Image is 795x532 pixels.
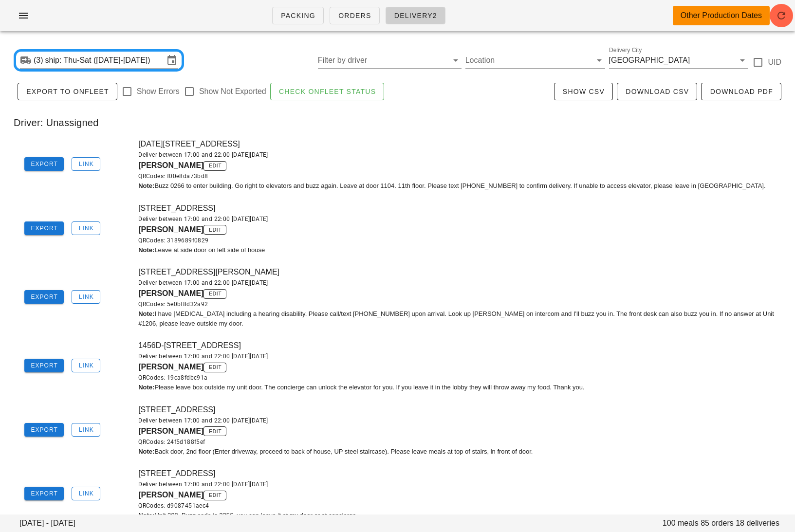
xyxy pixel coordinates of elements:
[138,246,154,254] b: Note:
[24,359,64,372] button: Export
[138,448,154,455] b: Note:
[30,362,58,369] span: Export
[609,56,690,65] div: [GEOGRAPHIC_DATA]
[138,182,154,189] b: Note:
[609,53,749,68] div: Delivery City[GEOGRAPHIC_DATA]
[272,7,324,24] a: Packing
[78,426,94,433] span: Link
[132,197,795,261] div: [STREET_ADDRESS]
[138,416,789,425] div: Deliver between 17:00 and 22:00 [DATE][DATE]
[78,161,94,167] span: Link
[132,462,795,526] div: [STREET_ADDRESS]
[138,373,789,383] div: QRCodes: 19ca8fdbc91a
[208,163,222,168] span: edit
[203,225,226,235] a: edit
[138,511,789,520] div: Unit 208, Buzz code is 2256. you can leave it at my door or at concierge
[203,289,226,299] a: edit
[30,426,58,433] span: Export
[138,479,789,489] div: Deliver between 17:00 and 22:00 [DATE][DATE]
[617,83,697,100] button: Download CSV
[280,12,315,19] span: Packing
[138,384,154,391] b: Note:
[138,278,789,288] div: Deliver between 17:00 and 22:00 [DATE][DATE]
[138,309,789,328] div: I have [MEDICAL_DATA] including a hearing disability. Please call/text [PHONE_NUMBER] upon arriva...
[338,12,371,19] span: Orders
[138,512,154,519] b: Note:
[72,487,100,500] button: Link
[138,245,789,255] div: Leave at side door on left side of house
[137,87,180,96] label: Show Errors
[318,53,462,68] div: Filter by driver
[609,47,642,54] label: Delivery City
[34,55,45,65] div: (3)
[138,501,789,511] div: QRCodes: d9087451aec4
[72,423,100,437] button: Link
[72,157,100,171] button: Link
[138,351,789,361] div: Deliver between 17:00 and 22:00 [DATE][DATE]
[270,83,385,100] button: Check Onfleet Status
[72,290,100,304] button: Link
[330,7,380,24] a: Orders
[78,225,94,232] span: Link
[203,161,226,171] a: edit
[30,294,58,300] span: Export
[768,57,781,67] label: UID
[24,290,64,304] button: Export
[208,365,222,370] span: edit
[18,83,117,100] button: Export to Onfleet
[132,398,795,462] div: [STREET_ADDRESS]
[138,363,203,371] span: [PERSON_NAME]
[208,493,222,498] span: edit
[78,362,94,369] span: Link
[132,334,795,398] div: 1456D-[STREET_ADDRESS]
[138,383,789,392] div: Please leave box outside my unit door. The concierge can unlock the elevator for you. If you leav...
[199,87,266,96] label: Show Not Exported
[78,490,94,497] span: Link
[465,53,605,68] div: Location
[138,447,789,457] div: Back door, 2nd floor (Enter driveway, proceed to back of house, UP steel staircase). Please leave...
[208,291,222,296] span: edit
[138,181,789,191] div: Buzz 0266 to enter building. Go right to elevators and buzz again. Leave at door 1104. 11th floor...
[138,299,789,309] div: QRCodes: 5e0bf8d32a92
[72,221,100,235] button: Link
[30,490,58,497] span: Export
[138,214,789,224] div: Deliver between 17:00 and 22:00 [DATE][DATE]
[394,12,437,19] span: Delivery2
[203,491,226,500] a: edit
[625,88,689,95] span: Download CSV
[26,88,109,95] span: Export to Onfleet
[709,88,773,95] span: Download PDF
[24,487,64,500] button: Export
[138,236,789,245] div: QRCodes: 3189689f0829
[138,161,203,169] span: [PERSON_NAME]
[138,491,203,499] span: [PERSON_NAME]
[30,161,58,167] span: Export
[203,426,226,436] a: edit
[138,150,789,160] div: Deliver between 17:00 and 22:00 [DATE][DATE]
[132,132,795,197] div: [DATE][STREET_ADDRESS]
[24,221,64,235] button: Export
[138,225,203,234] span: [PERSON_NAME]
[138,310,154,317] b: Note:
[72,359,100,372] button: Link
[138,171,789,181] div: QRCodes: f00e8da73bd8
[78,294,94,300] span: Link
[386,7,445,24] a: Delivery2
[138,427,203,435] span: [PERSON_NAME]
[30,225,58,232] span: Export
[208,429,222,434] span: edit
[554,83,613,100] button: Show CSV
[6,107,789,138] div: Driver: Unassigned
[132,260,795,334] div: [STREET_ADDRESS][PERSON_NAME]
[278,88,376,95] span: Check Onfleet Status
[24,423,64,437] button: Export
[138,437,789,447] div: QRCodes: 24f5d188f5ef
[701,83,781,100] button: Download PDF
[562,88,605,95] span: Show CSV
[24,157,64,171] button: Export
[681,10,762,21] div: Other Production Dates
[138,289,203,297] span: [PERSON_NAME]
[208,227,222,233] span: edit
[203,363,226,372] a: edit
